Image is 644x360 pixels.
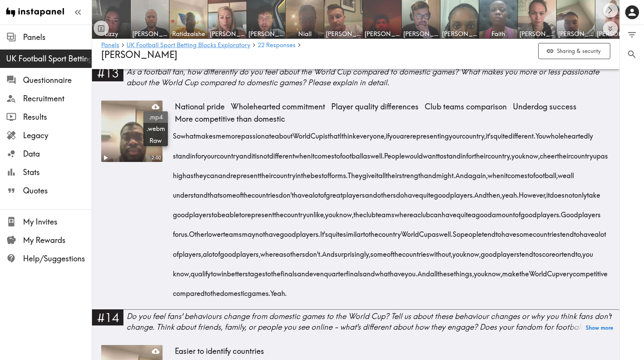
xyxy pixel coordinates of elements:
[324,261,346,281] span: quarter
[346,261,363,281] span: finals
[481,241,497,261] span: good
[536,124,546,143] span: You
[305,241,322,261] span: don't.
[502,261,519,281] span: make
[365,183,377,202] span: and
[230,163,260,183] span: represent
[402,241,429,261] span: countries
[274,202,284,222] span: the
[217,143,239,163] span: country
[423,143,438,163] span: want
[194,163,207,183] span: they
[587,183,600,202] span: take
[189,222,207,241] span: Other
[211,261,217,281] span: to
[310,124,323,143] span: Cup
[510,101,580,113] span: Underdog success
[273,163,296,183] span: country
[92,65,123,81] div: #13
[442,30,477,38] span: [PERSON_NAME]
[389,124,400,143] span: you
[546,183,550,202] span: it
[296,163,301,183] span: in
[560,261,573,281] span: very
[228,101,328,113] span: Wholehearted commitment
[430,261,437,281] span: all
[189,202,212,222] span: players
[101,42,119,49] a: Panels
[466,143,474,163] span: for
[217,202,225,222] span: be
[558,163,567,183] span: we
[463,241,481,261] span: know,
[297,261,309,281] span: and
[284,202,306,222] span: country
[23,235,92,246] span: My Rewards
[504,163,508,183] span: it
[537,202,561,222] span: players.
[23,216,92,227] span: My Invites
[419,183,434,202] span: quite
[239,143,251,163] span: and
[329,163,348,183] span: forms.
[539,241,555,261] span: score
[281,261,297,281] span: finals
[173,202,189,222] span: good
[186,163,194,183] span: as
[493,124,508,143] span: quite
[210,281,220,301] span: the
[516,222,533,241] span: some
[207,163,218,183] span: can
[287,30,322,38] span: Niall
[376,202,394,222] span: teams
[269,143,294,163] span: different
[501,222,516,241] span: have
[220,281,248,301] span: domestic
[245,261,265,281] span: stages
[522,143,540,163] span: know,
[207,241,214,261] span: lot
[436,163,455,183] span: might.
[405,143,423,163] span: would
[365,30,400,38] span: Yashvardhan
[294,183,309,202] span: have
[487,183,502,202] span: then,
[94,30,129,38] span: Lizzy
[601,143,608,163] span: as
[173,281,205,301] span: compared
[340,124,342,143] span: I
[23,130,92,141] span: Legacy
[476,202,492,222] span: good
[444,143,461,163] span: stand
[481,30,516,38] span: Faith
[575,241,582,261] span: to,
[394,202,413,222] span: where
[241,124,275,143] span: passionate
[326,183,342,202] span: great
[6,53,92,64] div: UK Football Sport Betting Blocks Exploratory
[462,124,486,143] span: country,
[225,202,239,222] span: able
[424,163,436,183] span: and
[220,183,236,202] span: some
[328,124,340,143] span: that
[294,143,311,163] span: when
[271,261,281,281] span: the
[482,222,496,241] span: tend
[173,124,181,143] span: So
[309,261,324,281] span: even
[171,30,206,38] span: Ratidzaishe
[143,111,168,123] a: .mp4
[236,241,260,261] span: players,
[301,163,310,183] span: the
[353,202,363,222] span: the
[377,183,396,202] span: others
[325,202,336,222] span: you
[149,155,163,161] div: 2:00
[519,241,533,261] span: tend
[220,241,236,261] span: good
[561,202,578,222] span: Good
[279,183,294,202] span: don't
[519,30,555,38] span: [PERSON_NAME]
[488,143,511,163] span: country,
